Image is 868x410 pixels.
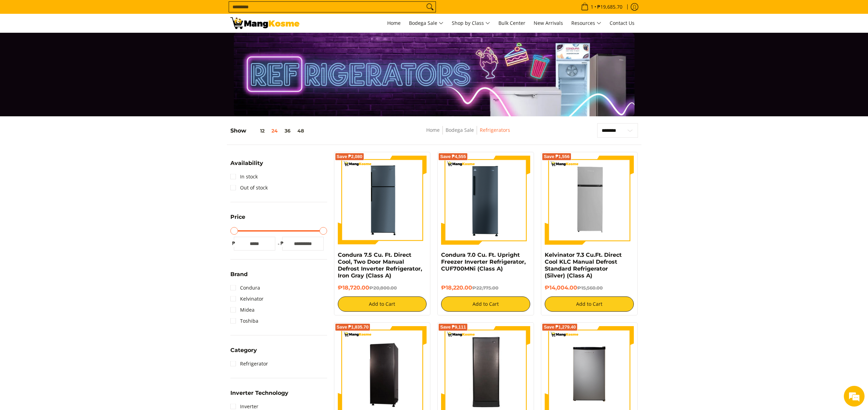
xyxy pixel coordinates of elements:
[425,2,436,12] button: Search
[441,296,530,312] button: Add to Cart
[409,19,443,28] span: Bodega Sale
[544,155,570,159] span: Save ₱1,556
[495,14,529,32] a: Bulk Center
[441,156,530,245] img: Condura 7.0 Cu. Ft. Upright Freezer Inverter Refrigerator, CUF700MNi (Class A)
[230,160,263,171] summary: Open
[230,127,307,134] h5: Show
[338,284,427,291] h6: ₱18,720.00
[545,296,634,312] button: Add to Cart
[230,390,288,396] span: Inverter Technology
[268,128,281,134] button: 24
[230,214,245,220] span: Price
[544,325,576,329] span: Save ₱1,279.40
[230,214,245,225] summary: Open
[230,315,258,326] a: Toshiba
[610,20,635,26] span: Contact Us
[230,17,299,29] img: Bodega Sale Refrigerator l Mang Kosme: Home Appliances Warehouse Sale
[306,14,638,32] nav: Main Menu
[230,160,263,166] span: Availability
[338,156,427,245] img: condura-direct-cool-7.5-cubic-feet-2-door-manual-defrost-inverter-ref-iron-gray-full-view-mang-kosme
[606,14,638,32] a: Contact Us
[577,285,603,291] del: ₱15,560.00
[230,272,248,282] summary: Open
[545,252,622,279] a: Kelvinator 7.3 Cu.Ft. Direct Cool KLC Manual Defrost Standard Refrigerator (Silver) (Class A)
[281,128,294,134] button: 36
[387,20,401,26] span: Home
[545,156,634,245] img: Kelvinator 7.3 Cu.Ft. Direct Cool KLC Manual Defrost Standard Refrigerator (Silver) (Class A)
[294,128,307,134] button: 48
[452,19,490,28] span: Shop by Class
[230,240,237,247] span: ₱
[337,155,363,159] span: Save ₱2,080
[441,284,530,291] h6: ₱18,220.00
[384,14,404,32] a: Home
[230,358,268,369] a: Refrigerator
[337,325,369,329] span: Save ₱1,835.70
[472,285,498,291] del: ₱22,775.00
[545,284,634,291] h6: ₱14,004.00
[230,348,257,358] summary: Open
[406,14,447,32] a: Bodega Sale
[498,20,525,26] span: Bulk Center
[246,128,268,134] button: 12
[279,240,286,247] span: ₱
[426,127,440,133] a: Home
[230,272,248,277] span: Brand
[568,14,605,32] a: Resources
[440,155,466,159] span: Save ₱4,555
[596,4,623,9] span: ₱19,685.70
[590,4,594,9] span: 1
[376,126,561,141] nav: Breadcrumbs
[230,390,288,401] summary: Open
[446,127,474,133] a: Bodega Sale
[448,14,494,32] a: Shop by Class
[338,252,422,279] a: Condura 7.5 Cu. Ft. Direct Cool, Two Door Manual Defrost Inverter Refrigerator, Iron Gray (Class A)
[480,127,510,133] a: Refrigerators
[230,304,255,315] a: Midea
[440,325,466,329] span: Save ₱9,111
[571,19,601,28] span: Resources
[534,20,563,26] span: New Arrivals
[230,293,264,304] a: Kelvinator
[441,252,526,272] a: Condura 7.0 Cu. Ft. Upright Freezer Inverter Refrigerator, CUF700MNi (Class A)
[369,285,397,291] del: ₱20,800.00
[230,282,260,293] a: Condura
[530,14,566,32] a: New Arrivals
[230,182,268,193] a: Out of stock
[230,348,257,353] span: Category
[230,171,258,182] a: In stock
[338,296,427,312] button: Add to Cart
[579,3,624,11] span: •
